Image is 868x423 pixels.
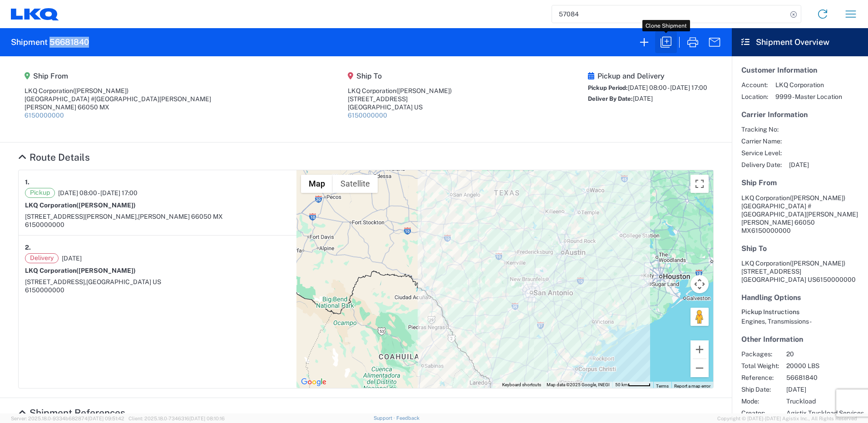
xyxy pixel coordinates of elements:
span: Server: 2025.18.0-9334b682874 [11,416,124,421]
h5: Ship To [741,244,858,253]
a: 6150000000 [348,112,387,119]
span: [DATE] [633,95,653,102]
div: LKQ Corporation [348,87,452,95]
span: Pickup Period: [588,84,628,91]
button: Keyboard shortcuts [502,382,541,388]
span: 20000 LBS [786,362,864,370]
span: Total Weight: [741,362,779,370]
span: Pickup [25,188,55,198]
span: 20 [786,350,864,358]
a: Open this area in Google Maps (opens a new window) [299,376,329,388]
strong: 2. [25,242,31,253]
span: Reference: [741,374,779,382]
div: [GEOGRAPHIC_DATA] #[GEOGRAPHIC_DATA][PERSON_NAME] [25,95,211,103]
address: [GEOGRAPHIC_DATA] US [741,259,858,284]
span: Account: [741,81,768,89]
span: Truckload [786,397,864,405]
span: Packages: [741,350,779,358]
a: Terms [656,384,669,389]
a: Support [374,415,396,421]
span: [DATE] [62,254,82,262]
span: Ship Date: [741,385,779,393]
strong: 1. [25,177,30,188]
span: 6150000000 [751,227,791,234]
div: 6150000000 [25,221,290,229]
span: Carrier Name: [741,137,782,145]
button: Zoom out [690,359,709,377]
button: Zoom in [690,340,709,359]
h6: Pickup Instructions [741,308,858,316]
span: 9999 - Master Location [775,93,842,101]
img: Google [299,376,329,388]
span: 50 km [615,382,628,387]
strong: LKQ Corporation [25,267,136,274]
span: Delivery Date: [741,161,782,169]
span: [PERSON_NAME] 66050 MX [138,213,223,220]
span: Deliver By Date: [588,95,633,102]
span: [DATE] 08:00 - [DATE] 17:00 [628,84,707,91]
span: Agistix Truckload Services [786,409,864,417]
a: Report a map error [674,384,710,389]
a: Hide Details [18,152,90,163]
span: [STREET_ADDRESS], [25,278,86,285]
span: Client: 2025.18.0-7346316 [128,416,225,421]
span: Mode: [741,397,779,405]
h5: Handling Options [741,293,858,302]
span: [DATE] 09:51:42 [88,416,124,421]
span: [DATE] [786,385,864,393]
span: 56681840 [786,374,864,382]
span: [DATE] 08:10:16 [189,416,225,421]
input: Shipment, tracking or reference number [552,5,787,23]
button: Map camera controls [690,275,709,293]
button: Show satellite imagery [333,175,378,193]
span: ([PERSON_NAME]) [76,267,136,274]
div: LKQ Corporation [25,87,211,95]
strong: LKQ Corporation [25,202,136,209]
a: Hide Details [18,407,125,418]
span: ([PERSON_NAME]) [73,87,128,94]
span: 6150000000 [816,276,856,283]
span: [GEOGRAPHIC_DATA] US [86,278,161,285]
button: Map Scale: 50 km per 46 pixels [612,382,653,388]
h5: Carrier Information [741,110,858,119]
h5: Pickup and Delivery [588,72,707,80]
span: ([PERSON_NAME]) [790,194,845,202]
span: [DATE] 08:00 - [DATE] 17:00 [58,189,138,197]
span: Creator: [741,409,779,417]
span: Location: [741,93,768,101]
h2: Shipment 56681840 [11,37,89,48]
address: [PERSON_NAME] 66050 MX [741,194,858,235]
button: Drag Pegman onto the map to open Street View [690,308,709,326]
div: [PERSON_NAME] 66050 MX [25,103,211,111]
button: Show street map [301,175,333,193]
h5: Customer Information [741,66,858,74]
span: ([PERSON_NAME]) [396,87,452,94]
span: [GEOGRAPHIC_DATA] #[GEOGRAPHIC_DATA][PERSON_NAME] [741,202,858,218]
header: Shipment Overview [732,28,868,56]
h5: Ship From [25,72,211,80]
span: Delivery [25,253,59,263]
span: ([PERSON_NAME]) [76,202,136,209]
div: Engines, Transmissions - [741,317,858,325]
span: LKQ Corporation [741,194,790,202]
span: Tracking No: [741,125,782,133]
span: [DATE] [789,161,809,169]
h5: Ship From [741,178,858,187]
a: Feedback [396,415,419,421]
div: [STREET_ADDRESS] [348,95,452,103]
span: Service Level: [741,149,782,157]
div: [GEOGRAPHIC_DATA] US [348,103,452,111]
h5: Ship To [348,72,452,80]
div: 6150000000 [25,286,290,294]
span: LKQ Corporation [775,81,842,89]
span: ([PERSON_NAME]) [790,260,845,267]
span: [STREET_ADDRESS][PERSON_NAME], [25,213,138,220]
a: 6150000000 [25,112,64,119]
h5: Other Information [741,335,858,344]
span: Copyright © [DATE]-[DATE] Agistix Inc., All Rights Reserved [717,414,857,423]
span: Map data ©2025 Google, INEGI [547,382,610,387]
span: LKQ Corporation [STREET_ADDRESS] [741,260,845,275]
button: Toggle fullscreen view [690,175,709,193]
